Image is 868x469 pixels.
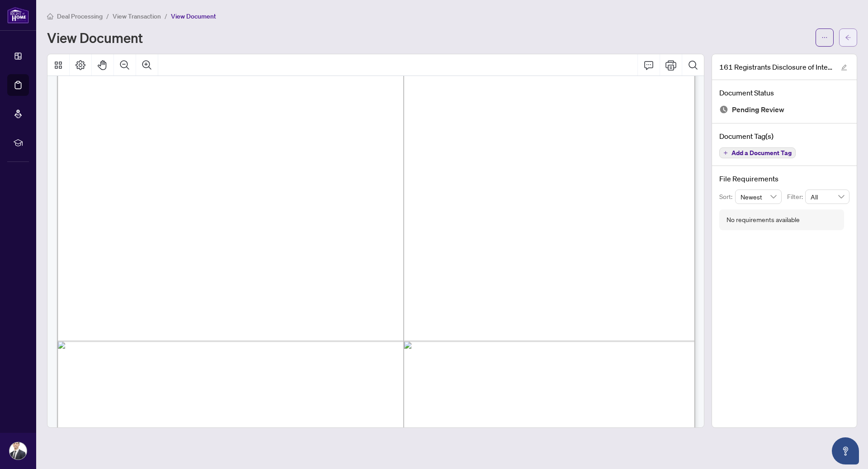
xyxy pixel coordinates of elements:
[841,64,847,71] span: edit
[723,151,728,155] span: plus
[113,12,161,20] span: View Transaction
[719,173,849,184] h4: File Requirements
[726,215,800,225] div: No requirements available
[719,105,728,114] img: Document Status
[47,13,53,19] span: home
[719,87,849,98] h4: Document Status
[787,192,805,202] p: Filter:
[731,150,792,156] span: Add a Document Tag
[57,12,103,20] span: Deal Processing
[165,11,167,21] li: /
[719,62,832,72] span: 161 Registrants Disclosure of Interest - Disposition of Property - OREA_[DATE] 22_29_16 1 EXECUTE...
[719,131,849,142] h4: Document Tag(s)
[741,190,777,204] span: Newest
[719,192,735,202] p: Sort:
[845,34,851,41] span: arrow-left
[9,442,27,460] img: Profile Icon
[821,34,828,41] span: ellipsis
[7,7,29,24] img: logo
[47,30,143,45] h1: View Document
[171,12,216,20] span: View Document
[732,104,784,116] span: Pending Review
[811,190,844,204] span: All
[106,11,109,21] li: /
[832,437,859,464] button: Open asap
[719,147,796,158] button: Add a Document Tag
